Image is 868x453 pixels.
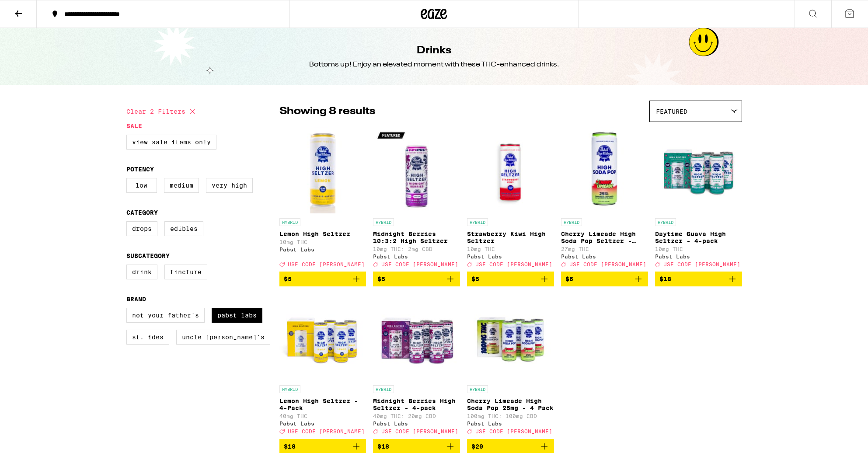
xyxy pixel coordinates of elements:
label: Tincture [164,265,207,279]
img: Pabst Labs - Lemon High Seltzer - 4-Pack [279,293,366,381]
h1: Drinks [417,43,451,58]
a: Open page for Strawberry Kiwi High Seltzer from Pabst Labs [467,126,554,272]
span: USE CODE [PERSON_NAME] [475,429,552,435]
legend: Brand [126,296,146,303]
span: $20 [471,443,483,450]
p: HYBRID [467,218,488,226]
img: Pabst Labs - Lemon High Seltzer [279,126,366,214]
p: Midnight Berries High Seltzer - 4-pack [373,397,460,411]
span: USE CODE [PERSON_NAME] [288,261,365,267]
label: Very High [206,178,253,193]
div: Pabst Labs [279,247,366,252]
p: Lemon High Seltzer [279,230,366,237]
span: $6 [565,275,573,282]
button: Clear 2 filters [126,101,198,122]
p: HYBRID [373,218,394,226]
a: Open page for Lemon High Seltzer from Pabst Labs [279,126,366,272]
label: Not Your Father's [126,308,205,323]
label: Pabst Labs [212,308,262,323]
span: USE CODE [PERSON_NAME] [475,261,552,267]
img: Pabst Labs - Daytime Guava High Seltzer - 4-pack [655,126,742,214]
div: Pabst Labs [467,421,554,426]
p: 10mg THC [655,246,742,252]
img: Pabst Labs - Strawberry Kiwi High Seltzer [467,126,554,214]
span: USE CODE [PERSON_NAME] [569,261,646,267]
div: Pabst Labs [655,254,742,259]
button: Add to bag [279,272,366,286]
img: Pabst Labs - Midnight Berries 10:3:2 High Seltzer [373,126,460,214]
label: View Sale Items Only [126,135,216,150]
button: Add to bag [655,272,742,286]
label: Medium [164,178,199,193]
span: $5 [471,275,479,282]
legend: Potency [126,166,154,173]
span: $18 [377,443,389,450]
p: 10mg THC [279,239,366,245]
img: Pabst Labs - Cherry Limeade High Soda Pop 25mg - 4 Pack [467,293,554,381]
span: $18 [659,275,671,282]
p: 40mg THC: 20mg CBD [373,413,460,419]
p: HYBRID [561,218,582,226]
label: Drink [126,265,157,279]
p: HYBRID [373,385,394,393]
p: Showing 8 results [279,104,375,119]
label: Uncle [PERSON_NAME]'s [176,330,270,345]
span: $5 [377,275,385,282]
span: $5 [284,275,292,282]
div: Pabst Labs [467,254,554,259]
label: Drops [126,221,157,236]
a: Open page for Daytime Guava High Seltzer - 4-pack from Pabst Labs [655,126,742,272]
p: Midnight Berries 10:3:2 High Seltzer [373,230,460,244]
a: Open page for Cherry Limeade High Soda Pop 25mg - 4 Pack from Pabst Labs [467,293,554,439]
p: 100mg THC: 100mg CBD [467,413,554,419]
span: USE CODE [PERSON_NAME] [288,429,365,435]
a: Open page for Midnight Berries 10:3:2 High Seltzer from Pabst Labs [373,126,460,272]
span: Featured [656,108,687,115]
p: Cherry Limeade High Soda Pop 25mg - 4 Pack [467,397,554,411]
button: Add to bag [561,272,648,286]
div: Pabst Labs [373,254,460,259]
div: Bottoms up! Enjoy an elevated moment with these THC-enhanced drinks. [309,60,559,70]
p: 27mg THC [561,246,648,252]
p: Daytime Guava High Seltzer - 4-pack [655,230,742,244]
span: USE CODE [PERSON_NAME] [381,261,458,267]
div: Pabst Labs [279,421,366,426]
label: Low [126,178,157,193]
p: Cherry Limeade High Soda Pop Seltzer - 25mg [561,230,648,244]
p: 10mg THC: 2mg CBD [373,246,460,252]
p: HYBRID [279,385,300,393]
a: Open page for Midnight Berries High Seltzer - 4-pack from Pabst Labs [373,293,460,439]
legend: Category [126,209,158,216]
legend: Sale [126,122,142,129]
img: Pabst Labs - Cherry Limeade High Soda Pop Seltzer - 25mg [561,126,648,214]
img: Pabst Labs - Midnight Berries High Seltzer - 4-pack [373,293,460,381]
legend: Subcategory [126,252,170,259]
span: USE CODE [PERSON_NAME] [381,429,458,435]
label: Edibles [164,221,203,236]
div: Pabst Labs [561,254,648,259]
p: Strawberry Kiwi High Seltzer [467,230,554,244]
a: Open page for Lemon High Seltzer - 4-Pack from Pabst Labs [279,293,366,439]
label: St. Ides [126,330,169,345]
p: 10mg THC [467,246,554,252]
a: Open page for Cherry Limeade High Soda Pop Seltzer - 25mg from Pabst Labs [561,126,648,272]
button: Add to bag [467,272,554,286]
button: Add to bag [373,272,460,286]
p: HYBRID [655,218,676,226]
div: Pabst Labs [373,421,460,426]
p: HYBRID [467,385,488,393]
p: HYBRID [279,218,300,226]
span: USE CODE [PERSON_NAME] [663,261,740,267]
p: 40mg THC [279,413,366,419]
span: $18 [284,443,296,450]
p: Lemon High Seltzer - 4-Pack [279,397,366,411]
